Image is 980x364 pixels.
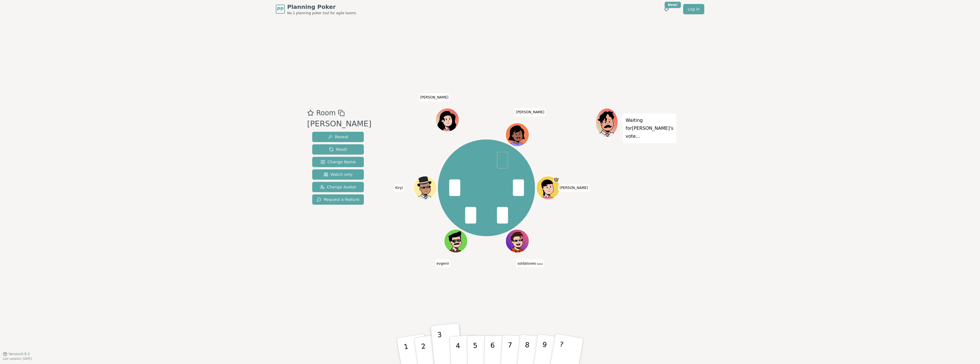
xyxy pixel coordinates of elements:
span: Room [316,108,336,118]
div: New! [665,2,681,8]
span: Watch only [324,172,353,177]
span: Click to change your name [435,259,450,267]
span: Click to change your name [418,93,450,101]
button: Reveal [312,132,364,142]
span: Version 0.9.2 [9,352,30,356]
button: Request a feature [312,194,364,205]
span: Click to change your name [516,259,544,267]
span: Change Avatar [320,184,356,190]
span: Change Name [320,159,356,165]
span: Reveal [328,134,348,140]
a: Log in [683,4,704,14]
button: Add as favourite [307,108,314,118]
span: No.1 planning poker tool for agile teams [287,11,356,15]
button: New! [661,4,672,14]
button: Click to change your avatar [506,230,528,252]
div: [PERSON_NAME] [307,118,371,130]
span: Planning Poker [287,3,356,11]
button: Change Avatar [312,182,364,192]
span: Anatoly is the host [553,177,559,183]
span: Reset [329,147,347,152]
span: Last updated: [DATE] [3,357,32,360]
span: Click to change your name [394,184,404,192]
button: Version0.9.2 [3,352,30,356]
span: Request a feature [317,197,359,202]
button: Reset [312,144,364,155]
span: Click to change your name [558,184,589,192]
p: Waiting for [PERSON_NAME] 's vote... [626,116,673,140]
span: (you) [536,262,543,265]
p: 3 [437,331,444,362]
span: Click to change your name [514,108,546,116]
span: PP [277,6,283,13]
button: Change Name [312,157,364,167]
a: PPPlanning PokerNo.1 planning poker tool for agile teams [276,3,356,15]
button: Watch only [312,169,364,180]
